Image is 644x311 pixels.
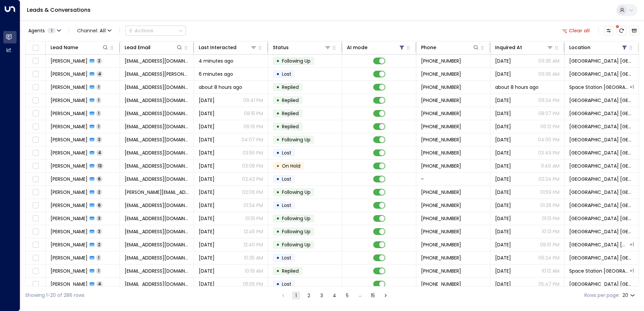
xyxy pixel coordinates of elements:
span: Toggle select row [31,175,40,183]
div: AI mode [347,43,367,51]
span: Space Station Castle Bromwich [569,110,634,117]
div: Space Station Castle Bromwich [630,268,634,274]
span: Yesterday [199,110,215,117]
span: Space Station Castle Bromwich [569,202,634,209]
span: Yesterday [199,163,215,169]
span: Jinale Blackwood [51,71,88,77]
div: • [276,121,280,132]
span: Sep 24, 2025 [495,241,511,248]
span: Yesterday [199,215,215,222]
p: 03:49 PM [538,149,559,156]
span: Space Station Castle Bromwich [569,97,634,104]
div: • [276,68,280,80]
nav: pagination navigation [279,291,390,300]
span: Yesterday [199,202,215,209]
span: Toggle select row [31,267,40,275]
span: Yesterday [495,58,511,64]
button: page 1 [292,291,300,300]
span: Toggle select row [31,70,40,78]
span: Toggle select row [31,96,40,105]
span: Space Station Castle Bromwich [569,163,634,169]
button: Go to page 3 [318,291,326,300]
span: Agents [28,28,45,33]
a: Leads & Conversations [27,6,91,14]
span: 4 [96,150,103,155]
div: • [276,134,280,145]
span: +447480742244 [421,84,461,91]
span: ceiraweldon@gmail.com [125,202,189,209]
div: • [276,265,280,277]
span: Yesterday [495,268,511,274]
span: +447376754473 [421,123,461,130]
span: Toggle select row [31,123,40,131]
span: about 8 hours ago [495,84,539,91]
span: Abhinav Roy [51,281,88,287]
span: Space Station Garretts Green [569,268,629,274]
span: 6 [96,176,102,182]
span: Space Station Castle Bromwich [569,254,634,261]
span: tonyat1995@gmail.com [125,58,189,64]
span: Yesterday [199,176,215,182]
div: Last Interacted [199,43,257,51]
span: Lost [282,149,291,156]
span: 1 [96,110,101,116]
div: • [276,226,280,237]
span: 2 [96,189,102,195]
span: abhinavroyroy6@gmail.com [125,281,189,287]
p: 05:55 PM [243,281,263,287]
p: 01:19 PM [245,215,263,222]
span: Lost [282,254,291,261]
span: Yesterday [199,97,215,104]
span: Space Station Castle Bromwich [569,281,634,287]
span: bevinclesueur@gmail.com [125,97,189,104]
div: Space Station Castle Bromwich [630,84,634,91]
span: christinalal9295@gmail.com [125,268,189,274]
span: Aug 10, 2025 [495,163,511,169]
p: 12:40 PM [244,241,263,248]
span: Space Station Castle Bromwich [569,215,634,222]
span: 6 minutes ago [199,71,233,77]
p: 10:35 AM [244,254,263,261]
button: Go to next page [382,291,390,300]
span: Space Station Castle Bromwich [569,189,634,196]
span: Toggle select row [31,162,40,170]
span: Toggle select row [31,280,40,288]
span: Lost [282,202,291,209]
span: Space Station Castle Bromwich [569,71,634,77]
span: Space Station Castle Bromwich [569,176,634,182]
span: +447900036506 [421,281,461,287]
p: 09:34 PM [538,97,559,104]
span: Rebecca Bailey [51,84,88,91]
div: • [276,213,280,224]
span: Susan Elwell [51,215,88,222]
span: 3 [96,229,102,234]
span: Rose Galloway [51,163,88,169]
div: • [276,108,280,119]
p: 01:59 PM [540,189,559,196]
div: Button group with a nested menu [125,26,186,36]
div: Lead Email [125,43,183,51]
span: Toggle select row [31,83,40,92]
span: 1 [96,84,101,90]
div: • [276,173,280,185]
span: Following Up [282,241,311,248]
span: Yesterday [495,110,511,117]
div: • [276,55,280,67]
p: 08:15 PM [244,110,263,117]
span: Toggle select row [31,57,40,65]
span: Ceira Weldon [51,202,88,209]
span: Sep 25, 2025 [495,189,511,196]
div: Inquired At [495,43,522,51]
p: 08:07 PM [538,110,559,117]
div: Space Station Garretts Green [630,241,634,248]
span: Toggle select row [31,136,40,144]
button: Agents1 [25,26,63,35]
span: bevinclesueur@gmail.com [125,123,189,130]
span: 4 minutes ago [199,58,233,64]
span: Sep 17, 2025 [495,71,511,77]
button: Channel:All [74,26,114,35]
p: 12:45 PM [244,228,263,235]
span: +447713413118 [421,215,461,222]
span: +447989554667 [421,136,461,143]
p: 06:24 PM [538,254,559,261]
